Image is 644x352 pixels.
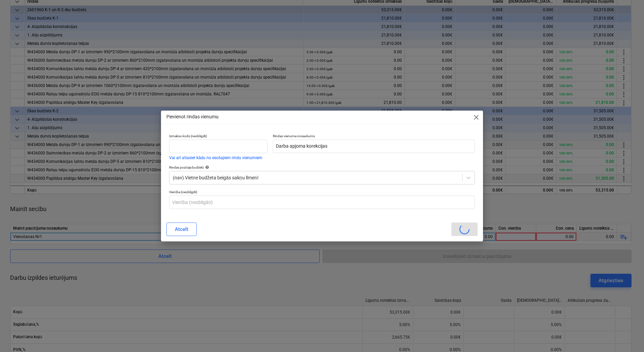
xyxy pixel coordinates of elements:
div: Atcelt [175,225,188,234]
iframe: Chat Widget [610,320,644,352]
span: help [204,165,209,169]
button: Vai arī atlasiet kādu no esošajiem rindu vienumiem [169,156,262,160]
span: close [472,113,480,121]
p: Pievienot rindas vienumu [166,113,219,120]
p: Vienība (neobligāti) [169,190,475,196]
p: Rindas vienuma nosaukums [273,134,475,140]
input: Vienība (neobligāti) [169,196,475,209]
div: Rindas pozīcija budžetā [169,165,475,170]
p: Izmaksu kods (neobligāti) [169,134,267,140]
button: Atcelt [166,223,197,236]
